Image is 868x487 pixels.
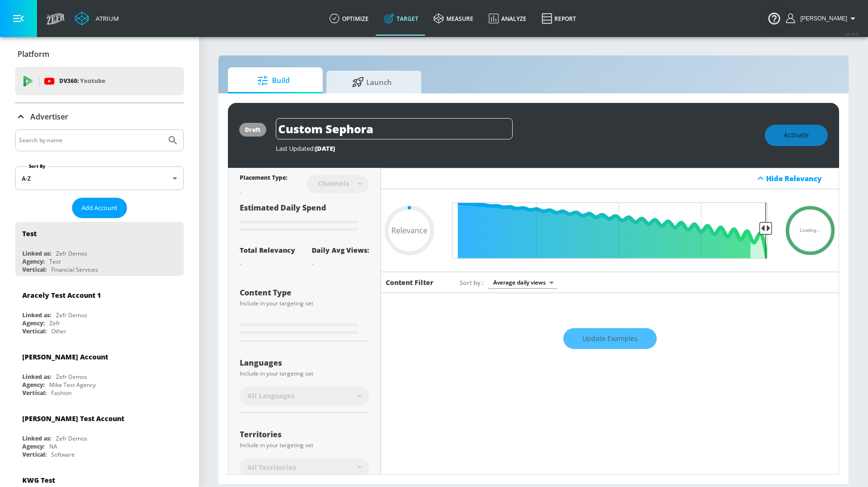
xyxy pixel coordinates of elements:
a: Report [534,1,584,36]
div: draft [245,126,261,134]
label: Sort By [27,163,47,169]
div: [PERSON_NAME] Test AccountLinked as:Zefr DemosAgency:NAVertical:Software [15,407,184,461]
div: Hide Relevancy [766,174,833,183]
div: Zefr Demos [56,249,87,257]
div: Atrium [92,14,119,23]
span: Estimated Daily Spend [240,202,326,213]
a: optimize [322,1,376,36]
div: Other [51,327,66,335]
div: Territories [240,431,369,438]
span: [DATE] [315,144,335,153]
div: Linked as: [22,373,51,381]
div: All Languages [240,386,369,405]
div: Total Relevancy [240,246,295,255]
div: Aracely Test Account 1Linked as:Zefr DemosAgency:ZefrVertical:Other [15,284,184,338]
div: [PERSON_NAME] Account [22,352,108,361]
div: [PERSON_NAME] Test Account [22,414,124,423]
div: Advertiser [15,103,184,130]
div: KWG Test [22,476,55,485]
div: Agency: [22,257,45,266]
input: Search by name [19,134,163,147]
div: Vertical: [22,389,46,397]
div: Test [22,229,36,238]
div: Fashion [51,389,72,397]
div: Aracely Test Account 1 [22,291,101,300]
div: [PERSON_NAME] AccountLinked as:Zefr DemosAgency:Mike Test AgencyVertical:Fashion [15,345,184,399]
button: Open Resource Center [761,5,787,31]
div: Placement Type: [240,174,287,184]
div: Zefr [49,319,60,327]
div: Vertical: [22,327,46,335]
span: Relevance [391,227,427,234]
div: Zefr Demos [56,434,87,442]
div: Include in your targeting set [240,301,369,306]
span: Sort by [460,278,484,287]
div: DV360: Youtube [15,67,184,95]
div: Linked as: [22,434,51,442]
div: Test [49,257,61,266]
div: Zefr Demos [56,311,87,319]
button: [PERSON_NAME] [786,13,859,24]
div: Average daily views [488,276,557,289]
span: All Languages [247,391,295,401]
div: Last Updated: [276,144,755,153]
input: Final Threshold [447,202,772,259]
span: Build [237,69,309,92]
div: Estimated Daily Spend [240,202,369,234]
div: Financial Services [51,266,98,274]
a: Analyze [481,1,534,36]
a: Atrium [75,11,119,26]
div: Linked as: [22,311,51,319]
p: DV360: [59,76,105,86]
div: Agency: [22,319,45,327]
span: v 4.24.0 [845,31,859,37]
h6: Content Filter [386,278,434,287]
div: Mike Test Agency [49,381,96,389]
p: Youtube [80,76,105,86]
div: Vertical: [22,450,46,459]
span: Loading... [800,228,821,233]
div: Software [51,450,75,459]
div: TestLinked as:Zefr DemosAgency:TestVertical:Financial Services [15,222,184,276]
a: measure [426,1,481,36]
div: Linked as: [22,249,51,257]
div: Include in your targeting set [240,442,369,448]
div: Languages [240,359,369,367]
div: Agency: [22,381,45,389]
div: NA [49,442,57,450]
div: All Territories [240,458,369,477]
div: Content Type [240,289,369,296]
div: Daily Avg Views: [312,246,369,255]
div: Vertical: [22,266,46,274]
span: Launch [336,71,408,93]
div: Channels [313,179,354,187]
span: Add Account [81,202,118,213]
span: login as: uyen.hoang@zefr.com [796,15,847,22]
div: Platform [15,41,184,67]
div: Include in your targeting set [240,371,369,377]
div: Agency: [22,442,45,450]
p: Platform [18,49,49,59]
a: Target [376,1,426,36]
button: Add Account [72,198,127,218]
div: Hide Relevancy [381,168,839,189]
div: A-Z [15,166,184,190]
span: All Territories [247,463,296,472]
div: Zefr Demos [56,373,87,381]
p: Advertiser [30,111,68,122]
